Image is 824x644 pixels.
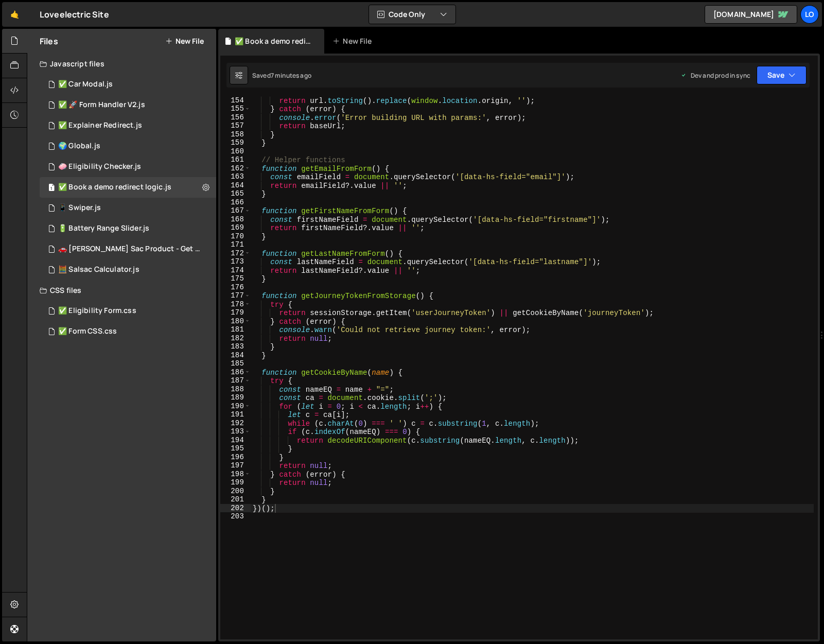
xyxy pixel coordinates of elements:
[58,183,171,192] div: ✅ Book a demo redirect logic.js
[757,66,807,84] button: Save
[58,80,113,89] div: ✅ Car Modal.js
[800,5,819,24] a: Lo
[58,327,117,336] div: ✅ Form CSS.css
[58,265,139,274] div: 🧮 Salsac Calculator.js
[58,100,145,110] div: ✅ 🚀 Form Handler V2.js
[220,427,251,436] div: 193
[220,410,251,419] div: 191
[220,172,251,181] div: 163
[220,189,251,198] div: 165
[220,121,251,130] div: 157
[271,71,311,80] div: 7 minutes ago
[220,385,251,394] div: 188
[220,249,251,258] div: 172
[40,8,109,21] div: Loveelectric Site
[220,461,251,470] div: 197
[220,240,251,249] div: 171
[220,206,251,215] div: 167
[165,37,204,45] button: New File
[220,402,251,411] div: 190
[220,436,251,445] div: 194
[220,300,251,309] div: 178
[220,325,251,334] div: 181
[40,95,216,115] div: 8014/42987.js
[220,105,251,113] div: 155
[40,321,216,342] div: 8014/41351.css
[40,136,216,156] div: 8014/42769.js
[58,162,141,171] div: 🧼 Eligibility Checker.js
[220,470,251,479] div: 198
[58,306,136,316] div: ✅ Eligibility Form.css
[220,257,251,266] div: 173
[40,198,216,218] div: 8014/34949.js
[220,232,251,241] div: 170
[40,177,216,198] div: 8014/41355.js
[235,36,312,46] div: ✅ Book a demo redirect logic.js
[220,181,251,190] div: 164
[58,142,100,151] div: 🌍 Global.js
[40,36,58,47] h2: Files
[369,5,455,24] button: Code Only
[40,301,216,321] div: 8014/41354.css
[220,291,251,300] div: 177
[40,239,220,259] div: 8014/33036.js
[27,54,216,74] div: Javascript files
[220,342,251,351] div: 183
[58,121,142,130] div: ✅ Explainer Redirect.js
[220,376,251,385] div: 187
[220,478,251,487] div: 199
[680,71,750,80] div: Dev and prod in sync
[220,215,251,224] div: 168
[705,5,797,24] a: [DOMAIN_NAME]
[332,36,376,46] div: New File
[220,113,251,122] div: 156
[220,138,251,147] div: 159
[220,368,251,377] div: 186
[220,444,251,453] div: 195
[220,266,251,275] div: 174
[220,334,251,343] div: 182
[58,245,200,254] div: 🚗 [PERSON_NAME] Sac Product - Get started.js
[220,359,251,368] div: 185
[40,259,216,280] div: 8014/28850.js
[220,453,251,462] div: 196
[220,512,251,521] div: 203
[220,487,251,496] div: 200
[40,156,216,177] div: 8014/42657.js
[220,317,251,326] div: 180
[220,419,251,428] div: 192
[220,130,251,139] div: 158
[220,393,251,402] div: 189
[48,184,55,193] span: 1
[58,203,101,213] div: 📱 Swiper.js
[220,308,251,317] div: 179
[252,71,311,80] div: Saved
[2,2,27,27] a: 🤙
[220,223,251,232] div: 169
[40,115,216,136] div: 8014/41778.js
[220,155,251,164] div: 161
[220,283,251,292] div: 176
[220,504,251,513] div: 202
[220,96,251,105] div: 154
[220,351,251,360] div: 184
[40,74,216,95] div: 8014/41995.js
[220,147,251,156] div: 160
[220,495,251,504] div: 201
[58,224,149,233] div: 🔋 Battery Range Slider.js
[220,198,251,207] div: 166
[220,274,251,283] div: 175
[220,164,251,173] div: 162
[27,280,216,301] div: CSS files
[40,218,216,239] div: 8014/34824.js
